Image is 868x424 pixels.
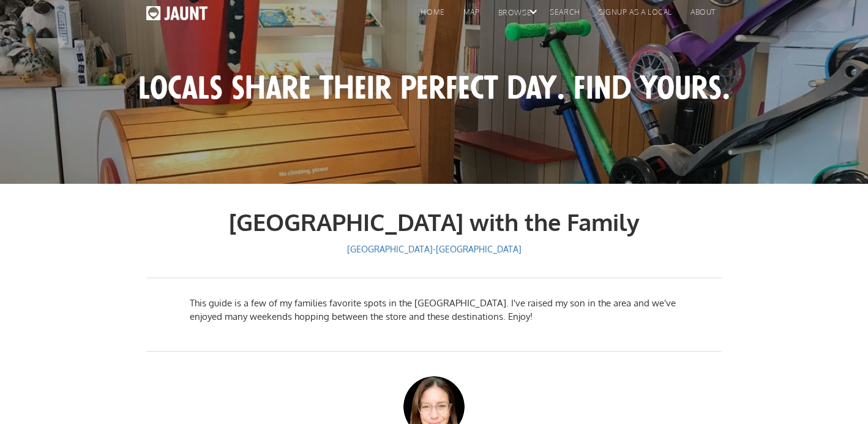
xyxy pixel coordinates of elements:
a: [GEOGRAPHIC_DATA]-[GEOGRAPHIC_DATA] [343,240,525,259]
a: signup as a local [586,6,678,25]
a: About [678,6,722,25]
div: browse [486,7,538,25]
a: home [146,6,208,26]
img: Jaunt logo [146,6,208,20]
p: This guide is a few of my families favorite spots in the [GEOGRAPHIC_DATA]. I've raised my son in... [190,297,679,324]
h1: [GEOGRAPHIC_DATA] with the Family [146,208,722,235]
a: search [537,6,586,25]
div: homemapbrowse [408,6,537,25]
a: map [451,6,486,25]
a: home [408,6,451,25]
